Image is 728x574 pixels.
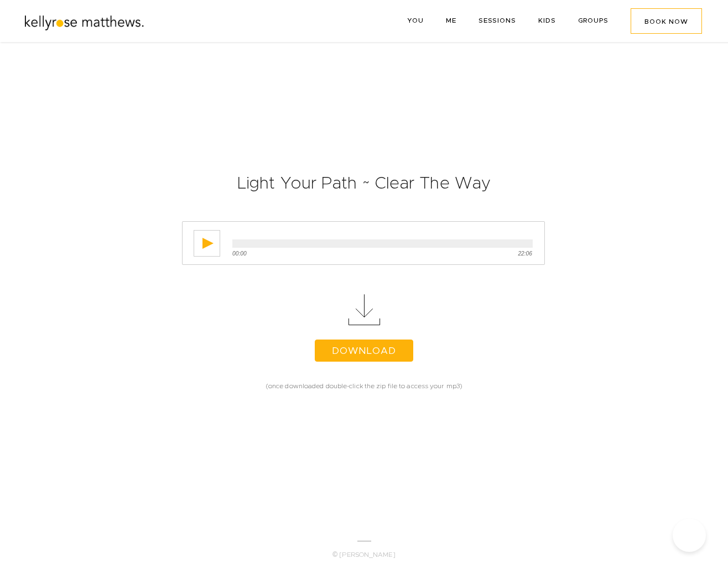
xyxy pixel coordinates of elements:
button: play [194,230,220,257]
div: media player [182,221,545,265]
a: SESSIONS [479,17,516,24]
a: YOU [407,17,424,24]
div: time [232,249,266,258]
div: duration [499,249,532,258]
span: BOOK NOW [644,18,688,25]
a: KIDS [538,17,556,24]
h1: Light Your Path ~ Clear The Way [182,118,546,221]
a: BOOK NOW [631,8,702,34]
a: download [315,340,413,362]
span: download [332,346,396,356]
iframe: Toggle Customer Support [673,519,706,552]
a: ME [446,17,456,24]
a: GROUPS [578,17,609,24]
p: (once downloaded double-click the zip file to access your mp3) [182,367,546,392]
img: kellyrose-matthews [25,9,147,33]
a: kellyrose-matthews [25,24,147,35]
